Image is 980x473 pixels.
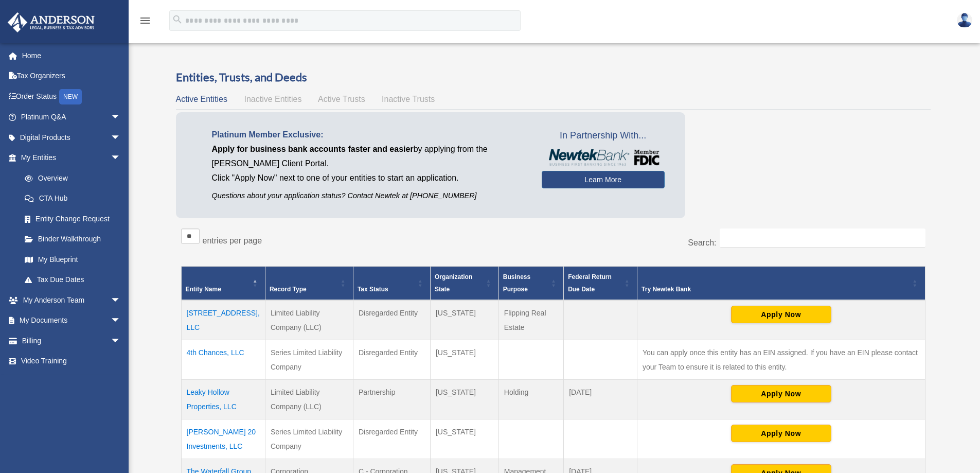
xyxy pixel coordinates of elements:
button: Apply Now [731,425,831,442]
td: Holding [498,380,563,419]
th: Organization State: Activate to sort [430,267,498,301]
td: Series Limited Liability Company [265,419,353,459]
p: by applying from the [PERSON_NAME] Client Portal. [212,142,526,171]
p: Platinum Member Exclusive: [212,128,526,142]
td: [US_STATE] [430,340,498,380]
span: arrow_drop_down [111,330,131,352]
span: Apply for business bank accounts faster and easier [212,145,414,153]
td: You can apply once this entity has an EIN assigned. If you have an EIN please contact your Team t... [637,340,925,380]
a: Overview [14,168,126,188]
span: Record Type [270,286,307,293]
a: Video Training [7,351,136,372]
th: Entity Name: Activate to invert sorting [181,267,265,301]
a: My Documentsarrow_drop_down [7,310,136,331]
td: [DATE] [564,380,637,419]
i: search [172,14,183,25]
span: Entity Name [186,286,221,293]
th: Record Type: Activate to sort [265,267,353,301]
th: Try Newtek Bank : Activate to sort [637,267,925,301]
td: Limited Liability Company (LLC) [265,300,353,340]
span: arrow_drop_down [111,127,131,148]
a: Home [7,45,136,66]
a: Billingarrow_drop_down [7,330,136,351]
i: menu [139,14,151,27]
img: NewtekBankLogoSM.png [547,149,660,166]
label: Search: [688,238,716,247]
td: [US_STATE] [430,380,498,419]
td: [US_STATE] [430,419,498,459]
a: My Anderson Teamarrow_drop_down [7,290,136,310]
span: Tax Status [358,286,388,293]
a: My Entitiesarrow_drop_down [7,148,131,168]
span: arrow_drop_down [111,310,131,331]
td: Series Limited Liability Company [265,340,353,380]
a: Tax Organizers [7,66,136,86]
div: NEW [59,89,82,104]
span: Federal Return Due Date [568,273,612,293]
a: Digital Productsarrow_drop_down [7,127,136,148]
span: arrow_drop_down [111,148,131,169]
span: arrow_drop_down [111,107,131,128]
span: Active Entities [176,95,227,103]
a: Tax Due Dates [14,270,131,290]
a: CTA Hub [14,188,131,209]
td: Flipping Real Estate [498,300,563,340]
th: Business Purpose: Activate to sort [498,267,563,301]
h3: Entities, Trusts, and Deeds [176,69,931,85]
button: Apply Now [731,385,831,402]
img: Anderson Advisors Platinum Portal [5,12,98,32]
img: User Pic [957,13,972,28]
a: My Blueprint [14,249,131,270]
a: Learn More [542,171,665,188]
span: Active Trusts [318,95,365,103]
span: Business Purpose [503,273,530,293]
a: Order StatusNEW [7,86,136,107]
a: Platinum Q&Aarrow_drop_down [7,107,136,128]
a: Entity Change Request [14,208,131,229]
th: Federal Return Due Date: Activate to sort [564,267,637,301]
td: 4th Chances, LLC [181,340,265,380]
span: Inactive Trusts [382,95,435,103]
td: Disregarded Entity [353,340,430,380]
td: Partnership [353,380,430,419]
span: In Partnership With... [542,128,665,144]
td: [PERSON_NAME] 20 Investments, LLC [181,419,265,459]
span: Organization State [435,273,472,293]
td: Leaky Hollow Properties, LLC [181,380,265,419]
button: Apply Now [731,306,831,323]
td: Disregarded Entity [353,419,430,459]
label: entries per page [203,236,262,245]
p: Click "Apply Now" next to one of your entities to start an application. [212,171,526,185]
td: Limited Liability Company (LLC) [265,380,353,419]
td: [US_STATE] [430,300,498,340]
p: Questions about your application status? Contact Newtek at [PHONE_NUMBER] [212,189,526,202]
th: Tax Status: Activate to sort [353,267,430,301]
a: menu [139,18,151,27]
span: arrow_drop_down [111,290,131,311]
span: Inactive Entities [244,95,301,103]
td: Disregarded Entity [353,300,430,340]
td: [STREET_ADDRESS], LLC [181,300,265,340]
a: Binder Walkthrough [14,229,131,250]
div: Try Newtek Bank [642,283,909,295]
